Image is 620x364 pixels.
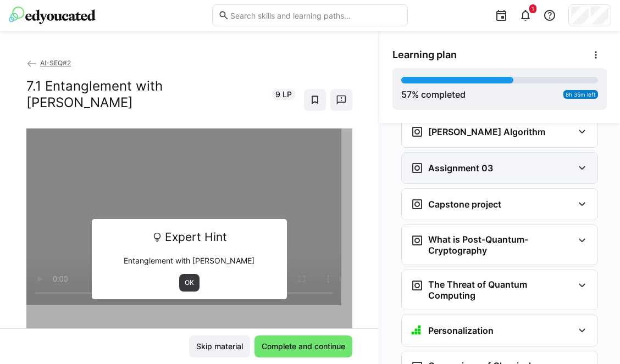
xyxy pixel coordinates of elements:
[184,278,195,287] span: OK
[428,199,501,210] h3: Capstone project
[428,163,493,173] h3: Assignment 03
[40,59,71,67] span: AI-SEQ#2
[195,341,245,352] span: Skip material
[428,279,573,301] h3: The Threat of Quantum Computing
[275,89,292,100] span: 9 LP
[229,10,402,20] input: Search skills and learning paths…
[401,89,412,100] span: 57
[532,5,534,12] span: 1
[260,341,347,352] span: Complete and continue
[26,59,71,67] a: AI-SEQ#2
[99,255,280,266] p: Entanglement with [PERSON_NAME]
[401,88,466,101] div: % completed
[165,227,227,248] span: Expert Hint
[566,91,596,98] span: 8h 35m left
[428,126,545,137] h3: [PERSON_NAME] Algorithm
[179,274,200,292] button: OK
[26,78,265,111] h2: 7.1 Entanglement with [PERSON_NAME]
[189,335,250,357] button: Skip material
[254,335,352,357] button: Complete and continue
[428,325,494,336] h3: Personalization
[428,234,573,256] h3: What is Post-Quantum-Cryptography
[392,49,457,61] span: Learning plan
